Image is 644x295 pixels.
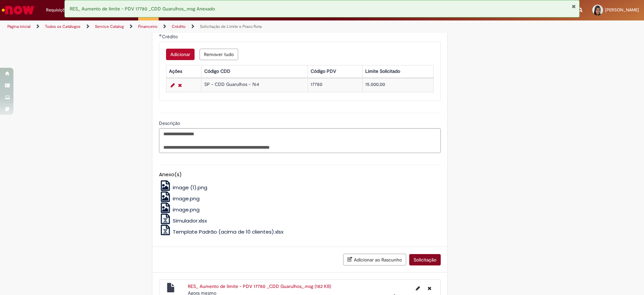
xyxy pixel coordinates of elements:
a: Remover linha 1 [176,81,183,89]
span: Requisições [46,7,69,13]
a: image (1).png [159,184,208,191]
a: Template Padrão (acima de 10 clientes).xlsx [159,228,284,235]
button: Remover todas as linhas de Crédito [200,49,238,60]
th: Código PDV [308,65,363,78]
span: Template Padrão (acima de 10 clientes).xlsx [173,228,283,235]
button: Solicitação [409,254,441,265]
span: image (1).png [173,184,207,191]
a: Crédito [172,24,185,29]
button: Adicionar uma linha para Crédito [166,49,195,60]
ul: Trilhas de página [5,20,424,33]
span: image.png [173,206,200,213]
button: Adicionar ao Rascunho [343,254,406,265]
span: Crédito [162,34,179,40]
a: RES_ Aumento de limite - PDV 17780 _CDD Guarulhos_.msg (182 KB) [188,283,331,289]
button: Fechar Notificação [572,4,576,9]
span: [PERSON_NAME] [605,7,639,13]
textarea: Descrição [159,128,441,153]
th: Limite Solicitado [363,65,434,78]
a: Service Catalog [95,24,124,29]
th: Código CDD [202,65,308,78]
button: Excluir RES_ Aumento de limite - PDV 17780 _CDD Guarulhos_.msg [424,283,435,294]
span: Obrigatório Preenchido [159,34,162,37]
a: Financeiro [138,24,157,29]
span: image.png [173,195,200,202]
th: Ações [166,65,201,78]
a: Simulador.xlsx [159,217,207,224]
a: Todos os Catálogos [45,24,80,29]
span: Simulador.xlsx [173,217,207,224]
a: image.png [159,195,200,202]
td: SP - CDD Guarulhos - 764 [202,78,308,92]
span: RES_ Aumento de limite - PDV 17780 _CDD Guarulhos_.msg Anexado [70,6,215,12]
a: image.png [159,206,200,213]
a: Editar Linha 1 [169,81,176,89]
img: ServiceNow [1,3,35,17]
td: 17780 [308,78,363,92]
a: Solicitação de Limite e Prazo Rota [200,24,262,29]
td: 15.000,00 [363,78,434,92]
h5: Anexo(s) [159,172,441,178]
a: Página inicial [7,24,31,29]
button: Editar nome de arquivo RES_ Aumento de limite - PDV 17780 _CDD Guarulhos_.msg [412,283,424,294]
span: Descrição [159,120,181,126]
